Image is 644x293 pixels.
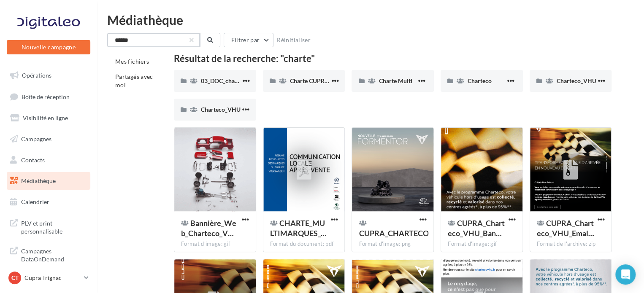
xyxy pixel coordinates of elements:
[21,156,45,163] span: Contacts
[201,106,241,113] span: Charteco_VHU
[290,77,342,84] span: Charte CUPRA Care
[11,274,19,282] span: CT
[23,114,68,121] span: Visibilité en ligne
[181,218,236,238] span: Bannière_Web_Charteco_VHU_Multimarque
[273,35,314,45] button: Réinitialiser
[270,218,327,238] span: CHARTE_MULTIMARQUES_MAJ_24
[5,67,92,84] a: Opérations
[181,240,249,248] div: Format d'image: gif
[448,240,516,248] div: Format d'image: gif
[107,13,634,26] div: Médiathèque
[21,135,51,142] span: Campagnes
[5,109,92,127] a: Visibilité en ligne
[359,240,427,248] div: Format d'image: png
[615,264,636,285] div: Open Intercom Messenger
[24,274,81,282] p: Cupra Trignac
[5,172,92,190] a: Médiathèque
[22,72,51,79] span: Opérations
[5,130,92,148] a: Campagnes
[5,151,92,169] a: Contacts
[270,240,338,248] div: Format du document: pdf
[537,218,594,238] span: CUPRA_Charteco_VHU_Emailing
[21,245,87,263] span: Campagnes DataOnDemand
[21,218,87,236] span: PLV et print personnalisable
[379,77,412,84] span: Charte Multi
[5,88,92,106] a: Boîte de réception
[359,228,428,238] span: CUPRA_CHARTECO
[5,193,92,211] a: Calendrier
[21,198,49,205] span: Calendrier
[224,33,273,47] button: Filtrer par
[115,58,149,65] span: Mes fichiers
[174,54,612,63] div: Résultat de la recherche: "charte"
[201,77,311,84] span: 03_DOC_charte graphique et GUIDELINES
[115,73,153,89] span: Partagés avec moi
[557,77,596,84] span: Charteco_VHU
[7,40,90,54] button: Nouvelle campagne
[21,177,56,184] span: Médiathèque
[22,93,70,100] span: Boîte de réception
[7,270,90,286] a: CT Cupra Trignac
[468,77,492,84] span: Charteco
[448,218,505,238] span: CUPRA_Charteco_VHU_Bannière_Web_300x600
[5,242,92,267] a: Campagnes DataOnDemand
[537,240,605,248] div: Format de l'archive: zip
[5,214,92,239] a: PLV et print personnalisable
